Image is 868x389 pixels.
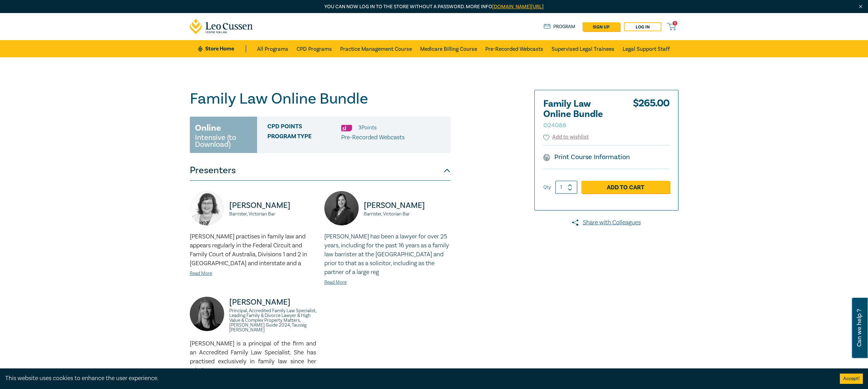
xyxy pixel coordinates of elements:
[340,40,412,57] a: Practice Management Course
[229,212,316,216] small: Barrister, Victorian Bar
[543,184,551,191] label: Qty
[492,3,544,10] a: [DOMAIN_NAME][URL]
[633,99,670,133] div: $ 265.00
[190,160,451,181] button: Presenters
[673,21,677,25] span: 0
[297,40,332,57] a: CPD Programs
[229,200,316,211] p: [PERSON_NAME]
[229,297,316,308] p: [PERSON_NAME]
[534,218,679,227] a: Share with Colleagues
[190,3,679,11] p: You can now log in to the store without a password. More info
[544,23,576,31] a: Program
[341,125,352,131] img: Substantive Law
[624,22,661,31] a: Log in
[485,40,543,57] a: Pre-Recorded Webcasts
[324,232,451,277] p: [PERSON_NAME] has been a lawyer for over 25 years, including for the past 16 years as a family la...
[364,212,451,216] small: Barrister, Victorian Bar
[195,134,252,148] small: Intensive (to Download)
[623,40,670,57] a: Legal Support Staff
[543,153,630,162] a: Print Course Information
[582,22,620,31] a: sign up
[543,121,566,129] small: O24088
[190,297,224,331] img: https://s3.ap-southeast-2.amazonaws.com/leo-cussen-store-production-content/Contacts/Kylie%20Sand...
[190,340,316,374] span: [PERSON_NAME] is a principal of the firm and an Accredited Family Law Specialist. She has practis...
[195,122,221,134] h3: Online
[543,99,619,130] h2: Family Law Online Bundle
[267,133,341,142] span: Program type
[190,233,307,267] span: [PERSON_NAME] practises in family law and appears regularly in the Federal Circuit and Family Cou...
[358,123,377,132] li: 3 Point s
[190,191,224,225] img: https://s3.ap-southeast-2.amazonaws.com/leo-cussen-store-production-content/Contacts/Emma%20Swart...
[552,40,614,57] a: Supervised Legal Trainees
[190,270,212,276] a: Read More
[257,40,288,57] a: All Programs
[267,123,341,132] span: CPD Points
[858,4,864,10] img: Close
[840,374,863,384] button: Accept cookies
[190,90,451,108] h1: Family Law Online Bundle
[198,45,246,52] a: Store Home
[341,133,405,142] p: Pre-Recorded Webcasts
[555,181,577,194] input: 1
[364,200,451,211] p: [PERSON_NAME]
[324,191,359,225] img: https://s3.ap-southeast-2.amazonaws.com/leo-cussen-store-production-content/Contacts/Michele%20Br...
[581,181,670,194] a: Add to Cart
[324,279,347,285] a: Read More
[5,374,830,383] div: This website uses cookies to enhance the user experience.
[856,302,863,354] span: Can we help ?
[543,133,589,141] button: Add to wishlist
[229,308,316,332] small: Principal, Accredited Family Law Specialist, Leading Family & Divorce Lawyer & High Value & Compl...
[420,40,477,57] a: Medicare Billing Course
